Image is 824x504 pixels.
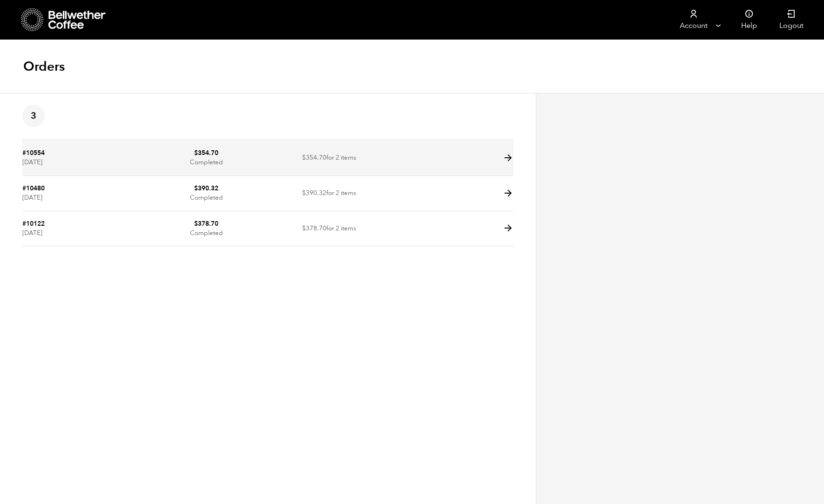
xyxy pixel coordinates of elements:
[22,219,45,228] a: #10122
[22,228,42,237] time: [DATE]
[145,176,268,211] td: Completed
[268,176,391,211] td: for 2 items
[22,193,42,202] time: [DATE]
[23,58,65,75] h1: Orders
[194,219,198,228] span: $
[302,153,306,162] span: $
[145,141,268,176] td: Completed
[22,184,45,193] a: #10480
[302,188,326,197] span: 390.32
[194,184,198,193] span: $
[302,153,326,162] span: 354.70
[268,141,391,176] td: for 2 items
[194,184,218,193] bdi: 390.32
[302,224,306,233] span: $
[145,211,268,247] td: Completed
[22,148,45,157] a: #10554
[194,219,218,228] bdi: 378.70
[302,224,326,233] span: 378.70
[268,211,391,247] td: for 2 items
[194,148,198,157] span: $
[22,105,45,127] span: 3
[194,148,218,157] bdi: 354.70
[302,188,306,197] span: $
[22,158,42,167] time: [DATE]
